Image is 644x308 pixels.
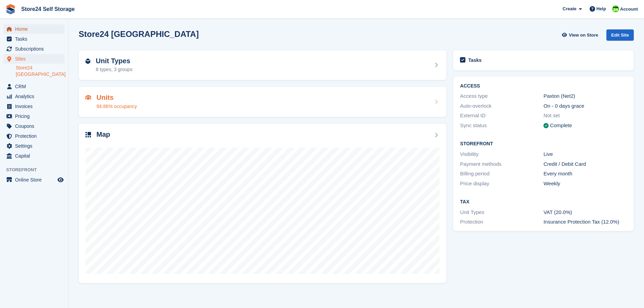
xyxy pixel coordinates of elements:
a: menu [3,34,65,44]
img: map-icn-33ee37083ee616e46c38cad1a60f524a97daa1e2b2c8c0bc3eb3415660979fc1.svg [86,132,91,137]
div: Every month [543,170,627,178]
span: Settings [15,141,56,151]
div: Weekly [543,180,627,188]
h2: ACCESS [460,83,627,89]
a: menu [3,24,65,34]
div: On - 0 days grace [543,102,627,110]
a: menu [3,121,65,131]
a: menu [3,92,65,101]
span: Create [563,5,576,12]
div: Not set [543,112,627,120]
div: Credit / Debit Card [543,160,627,168]
img: unit-type-icn-2b2737a686de81e16bb02015468b77c625bbabd49415b5ef34ead5e3b44a266d.svg [86,58,90,64]
img: stora-icon-8386f47178a22dfd0bd8f6a31ec36ba5ce8667c1dd55bd0f319d3a0aa187defe.svg [5,4,16,14]
div: Complete [550,122,572,130]
span: Account [620,6,638,13]
span: Sites [15,54,56,64]
div: VAT (20.0%) [543,209,627,216]
div: Edit Site [606,29,634,41]
a: Unit Types 8 types, 3 groups [79,50,446,80]
div: Auto-overlock [460,102,543,110]
span: Subscriptions [15,44,56,54]
div: 8 types, 3 groups [96,66,132,73]
img: Robert Sears [612,5,619,12]
span: CRM [15,82,56,91]
span: Coupons [15,121,56,131]
h2: Store24 [GEOGRAPHIC_DATA] [79,29,199,39]
a: Preview store [56,176,65,184]
div: Sync status [460,122,543,130]
a: menu [3,102,65,111]
div: Paxton (Net2) [543,92,627,100]
a: menu [3,44,65,54]
a: Store24 Self Storage [18,3,78,15]
span: Capital [15,151,56,161]
div: 94.86% occupancy [96,103,137,110]
h2: Unit Types [96,57,132,65]
div: Unit Types [460,209,543,216]
div: Billing period [460,170,543,178]
a: menu [3,111,65,121]
a: Map [79,124,446,283]
div: Access type [460,92,543,100]
h2: Tax [460,199,627,205]
span: Analytics [15,92,56,101]
span: Storefront [6,166,68,173]
a: menu [3,82,65,91]
a: View on Store [561,29,601,41]
span: Pricing [15,111,56,121]
h2: Tasks [468,57,482,63]
h2: Map [96,131,110,138]
div: External ID [460,112,543,120]
a: Store24 [GEOGRAPHIC_DATA] [16,65,65,78]
img: unit-icn-7be61d7bf1b0ce9d3e12c5938cc71ed9869f7b940bace4675aadf7bd6d80202e.svg [86,95,91,100]
a: menu [3,54,65,64]
a: menu [3,151,65,161]
div: Live [543,150,627,158]
span: Home [15,24,56,34]
span: Help [596,5,606,12]
h2: Units [96,94,137,102]
a: menu [3,131,65,141]
div: Protection [460,218,543,226]
h2: Storefront [460,141,627,147]
div: Insurance Protection Tax (12.0%) [543,218,627,226]
a: Edit Site [606,29,634,43]
div: Visibility [460,150,543,158]
span: Protection [15,131,56,141]
a: Units 94.86% occupancy [79,87,446,117]
div: Payment methods [460,160,543,168]
span: View on Store [569,32,598,39]
span: Invoices [15,102,56,111]
div: Price display [460,180,543,188]
a: menu [3,141,65,151]
span: Tasks [15,34,56,44]
span: Online Store [15,175,56,185]
a: menu [3,175,65,185]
